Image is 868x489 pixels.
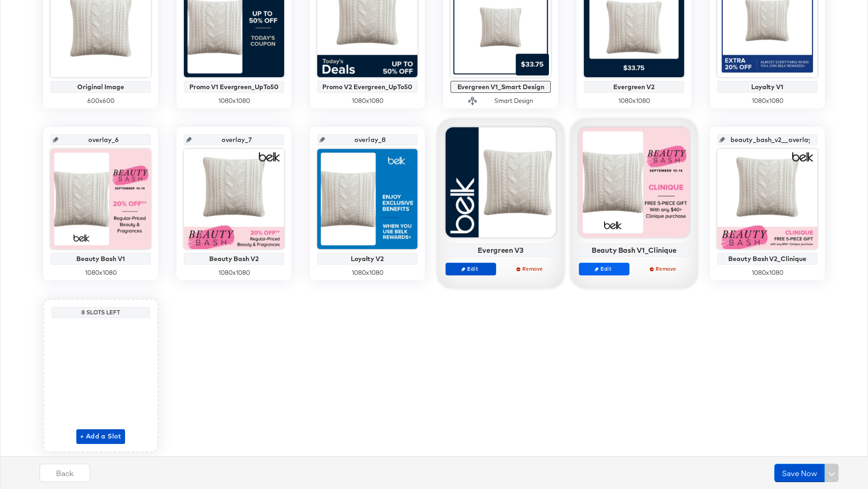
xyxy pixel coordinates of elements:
[774,464,825,482] button: Save Now
[583,265,625,272] span: Edit
[186,255,282,262] div: Beauty Bash V2
[584,97,684,105] div: 1080 x 1080
[54,309,148,316] div: 8 Slots Left
[509,265,552,272] span: Remove
[453,83,548,91] div: Evergreen V1_Smart Design
[53,255,148,262] div: Beauty Bash V1
[717,97,817,105] div: 1080 x 1080
[317,268,417,277] div: 1080 x 1080
[445,262,496,275] button: Edit
[720,255,815,262] div: Beauty Bash V2_Clinique
[448,246,554,254] div: Evergreen V3
[184,268,284,277] div: 1080 x 1080
[582,246,687,254] div: Beauty Bash V1_Clinique
[639,262,689,275] button: Remove
[76,429,125,444] button: + Add a Slot
[505,262,556,275] button: Remove
[320,255,415,262] div: Loyalty V2
[51,97,151,105] div: 600 x 600
[720,83,815,91] div: Loyalty V1
[40,464,90,482] button: Back
[80,431,121,442] span: + Add a Slot
[317,97,417,105] div: 1080 x 1080
[586,83,682,91] div: Evergreen V2
[184,97,284,105] div: 1080 x 1080
[717,268,817,277] div: 1080 x 1080
[494,97,533,105] div: Smart Design
[450,265,492,272] span: Edit
[53,83,148,91] div: Original Image
[579,262,629,275] button: Edit
[643,265,685,272] span: Remove
[186,83,282,91] div: Promo V1 Evergreen_UpTo50
[320,83,415,91] div: Promo V2 Evergreen_UpTo50
[51,268,151,277] div: 1080 x 1080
